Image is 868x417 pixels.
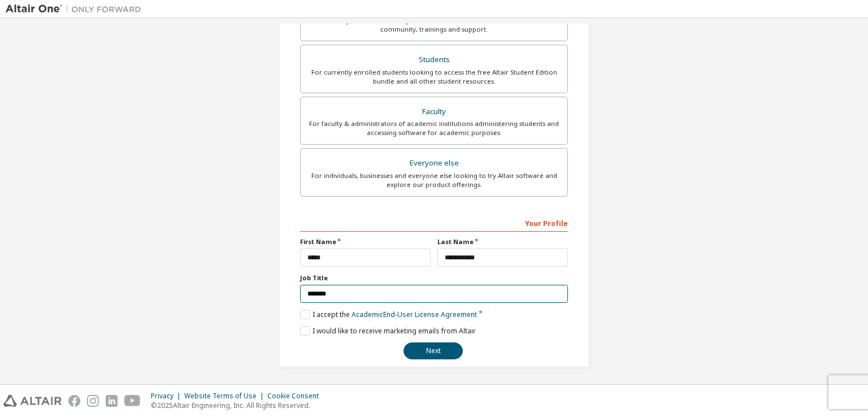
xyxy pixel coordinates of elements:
[300,273,568,283] label: Job Title
[300,214,568,232] div: Your Profile
[300,237,431,246] label: First Name
[68,395,80,407] img: facebook.svg
[307,155,561,171] div: Everyone else
[267,392,325,401] div: Cookie Consent
[3,395,62,407] img: altair_logo.svg
[184,392,267,401] div: Website Terms of Use
[6,3,147,15] img: Altair One
[124,395,141,407] img: youtube.svg
[300,310,477,319] label: I accept the
[307,104,561,120] div: Faculty
[403,342,463,359] button: Next
[307,68,561,86] div: For currently enrolled students looking to access the free Altair Student Edition bundle and all ...
[307,171,561,189] div: For individuals, businesses and everyone else looking to try Altair software and explore our prod...
[307,16,561,34] div: For existing customers looking to access software downloads, HPC resources, community, trainings ...
[87,395,99,407] img: instagram.svg
[307,119,561,137] div: For faculty & administrators of academic institutions administering students and accessing softwa...
[351,310,477,319] a: Academic End-User License Agreement
[151,401,325,410] p: © 2025 Altair Engineering, Inc. All Rights Reserved.
[300,326,476,336] label: I would like to receive marketing emails from Altair
[151,392,184,401] div: Privacy
[307,52,561,68] div: Students
[106,395,118,407] img: linkedin.svg
[437,237,568,246] label: Last Name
